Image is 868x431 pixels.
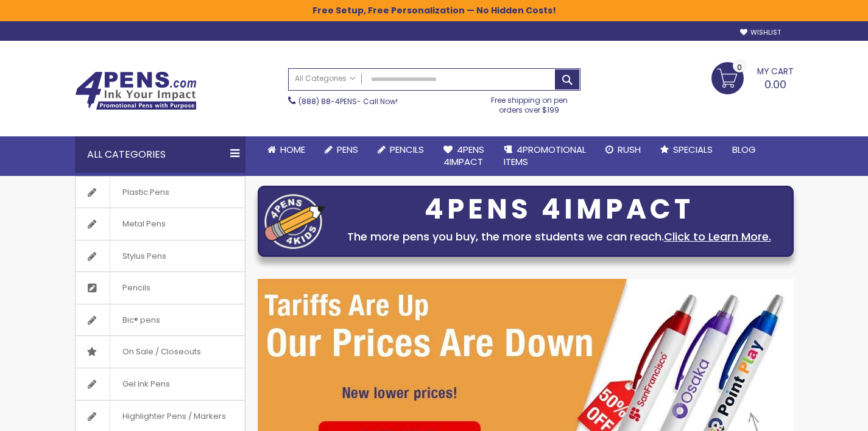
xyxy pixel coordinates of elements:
[764,77,786,92] span: 0.00
[331,197,787,222] div: 4PENS 4IMPACT
[110,177,182,208] span: Plastic Pens
[737,61,742,73] span: 0
[76,177,245,208] a: Plastic Pens
[390,143,424,156] span: Pencils
[722,136,766,163] a: Blog
[315,136,368,163] a: Pens
[618,143,641,156] span: Rush
[478,91,580,115] div: Free shipping on pen orders over $199
[298,96,357,107] a: (888) 88-4PENS
[337,143,358,156] span: Pens
[298,96,398,107] span: - Call Now!
[434,136,494,176] a: 4Pens4impact
[289,69,362,89] a: All Categories
[331,228,787,245] div: The more pens you buy, the more students we can reach.
[368,136,434,163] a: Pencils
[443,143,484,168] span: 4Pens 4impact
[664,229,771,244] a: Click to Learn More.
[264,194,325,249] img: four_pen_logo.png
[673,143,713,156] span: Specials
[110,336,213,368] span: On Sale / Closeouts
[280,143,305,156] span: Home
[732,143,756,156] span: Blog
[740,28,781,37] a: Wishlist
[596,136,651,163] a: Rush
[76,304,245,336] a: Bic® pens
[76,240,245,272] a: Stylus Pens
[295,74,356,83] span: All Categories
[504,143,586,168] span: 4PROMOTIONAL ITEMS
[711,62,794,93] a: 0.00 0
[651,136,722,163] a: Specials
[110,368,182,400] span: Gel Ink Pens
[110,272,163,304] span: Pencils
[76,272,245,304] a: Pencils
[76,208,245,240] a: Metal Pens
[110,208,178,240] span: Metal Pens
[110,240,178,272] span: Stylus Pens
[110,304,172,336] span: Bic® pens
[76,368,245,400] a: Gel Ink Pens
[258,136,315,163] a: Home
[75,136,245,173] div: All Categories
[75,71,197,110] img: 4Pens Custom Pens and Promotional Products
[494,136,596,176] a: 4PROMOTIONALITEMS
[76,336,245,368] a: On Sale / Closeouts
